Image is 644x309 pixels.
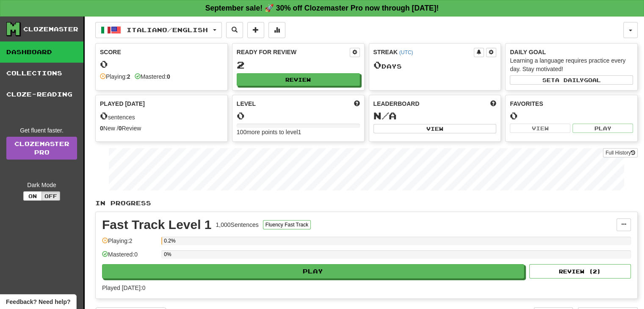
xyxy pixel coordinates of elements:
span: Open feedback widget [6,298,70,306]
span: This week in points, UTC [490,99,496,108]
button: Play [102,264,524,279]
span: N/A [373,110,397,121]
button: On [23,191,42,201]
div: Streak [373,48,474,56]
div: Ready for Review [237,48,350,56]
div: Mastered: 0 [102,250,157,264]
div: 2 [237,60,360,70]
span: Leaderboard [373,99,420,108]
button: View [373,124,497,133]
button: Full History [603,148,638,157]
div: 0 [237,110,360,121]
button: Off [41,191,60,201]
button: Search sentences [226,22,243,38]
span: 0 [100,110,108,121]
div: New / Review [100,124,223,132]
button: Italiano/English [95,22,222,38]
div: 100 more points to level 1 [237,128,360,136]
span: Score more points to level up [354,99,360,108]
button: Review (2) [529,264,631,279]
div: Playing: 2 [102,237,157,251]
span: a daily [555,77,584,83]
strong: September sale! 🚀 30% off Clozemaster Pro now through [DATE]! [205,4,439,12]
div: Playing: [100,72,130,81]
button: Play [572,124,633,133]
div: Fast Track Level 1 [102,218,212,231]
button: Seta dailygoal [510,75,633,85]
strong: 0 [100,125,103,132]
strong: 2 [127,73,130,80]
span: Level [237,99,256,108]
span: Played [DATE]: 0 [102,284,145,291]
button: View [510,124,570,133]
div: sentences [100,110,223,121]
span: Played [DATE] [100,99,145,108]
strong: 0 [167,73,170,80]
div: 0 [100,59,223,69]
strong: 0 [119,125,122,132]
div: Score [100,48,223,56]
span: Italiano / English [127,26,208,33]
button: Review [237,73,360,86]
div: Day s [373,60,497,71]
button: Add sentence to collection [247,22,264,38]
div: Get fluent faster. [6,126,77,135]
span: 0 [373,59,381,71]
button: More stats [268,22,285,38]
div: Learning a language requires practice every day. Stay motivated! [510,56,633,73]
div: 0 [510,110,633,121]
div: Mastered: [135,72,170,81]
button: Fluency Fast Track [263,220,311,229]
div: Favorites [510,99,633,108]
div: Dark Mode [6,181,77,189]
a: ClozemasterPro [6,137,77,160]
div: 1,000 Sentences [216,221,259,229]
a: (UTC) [399,50,413,55]
div: Daily Goal [510,48,633,56]
div: Clozemaster [23,25,78,33]
p: In Progress [95,199,638,207]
